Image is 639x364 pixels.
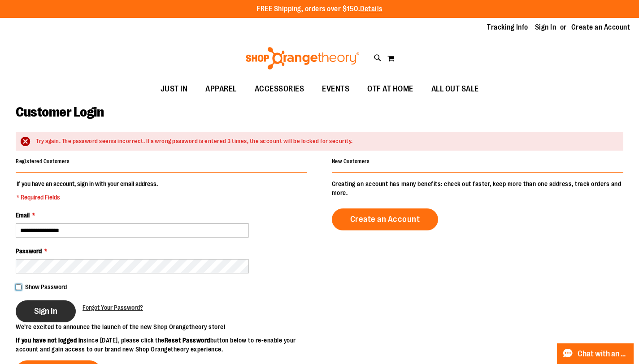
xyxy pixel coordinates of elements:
span: EVENTS [322,79,349,99]
p: Creating an account has many benefits: check out faster, keep more than one address, track orders... [332,179,623,197]
span: Email [16,212,30,219]
span: ACCESSORIES [255,79,304,99]
a: Tracking Info [487,22,528,32]
p: since [DATE], please click the button below to re-enable your account and gain access to our bran... [16,336,320,354]
span: ALL OUT SALE [431,79,479,99]
span: Password [16,247,42,255]
p: We’re excited to announce the launch of the new Shop Orangetheory store! [16,322,320,331]
span: Sign In [34,306,57,316]
a: Create an Account [332,208,439,230]
img: Shop Orangetheory [244,47,361,69]
strong: Reset Password [165,337,210,344]
a: Sign In [535,22,556,32]
button: Chat with an Expert [557,343,634,364]
div: Try again. The password seems incorrect. If a wrong password is entered 3 times, the account will... [36,137,614,146]
a: Create an Account [571,22,630,32]
button: Sign In [16,300,76,322]
strong: If you have not logged in [16,337,83,344]
a: Details [360,5,383,13]
span: Create an Account [350,214,420,224]
span: APPAREL [205,79,237,99]
p: FREE Shipping, orders over $150. [256,4,383,14]
a: Forgot Your Password? [83,303,143,312]
span: Customer Login [16,104,104,120]
legend: If you have an account, sign in with your email address. [16,179,159,202]
span: Chat with an Expert [578,350,628,358]
span: Show Password [25,283,67,290]
span: Forgot Your Password? [83,304,143,311]
span: * Required Fields [17,193,158,202]
strong: New Customers [332,158,370,165]
strong: Registered Customers [16,158,70,165]
span: OTF AT HOME [367,79,413,99]
span: JUST IN [161,79,188,99]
